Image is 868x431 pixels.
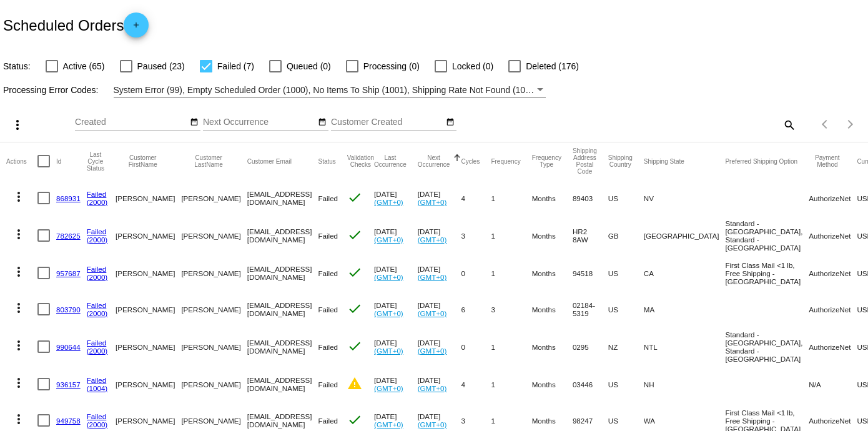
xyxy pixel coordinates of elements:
span: Failed [318,269,338,277]
a: (GMT+0) [374,420,403,429]
button: Change sorting for ShippingPostcode [573,147,597,175]
mat-cell: [PERSON_NAME] [116,255,181,291]
mat-cell: [DATE] [374,255,418,291]
button: Change sorting for PreferredShippingOption [725,157,797,165]
mat-icon: more_vert [11,412,26,427]
mat-cell: NV [644,180,726,216]
span: Failed [318,194,338,202]
a: (GMT+0) [418,309,447,317]
button: Change sorting for CustomerEmail [247,157,292,165]
mat-cell: [PERSON_NAME] [116,327,181,366]
mat-icon: date_range [446,117,455,127]
mat-cell: 1 [491,327,531,366]
mat-cell: 1 [491,366,531,402]
mat-cell: [DATE] [418,366,461,402]
mat-icon: more_vert [11,227,26,242]
input: Created [75,117,187,127]
span: Failed [318,232,338,240]
a: (GMT+0) [418,235,447,244]
button: Change sorting for CustomerLastName [181,154,235,168]
a: (2000) [87,309,108,317]
mat-cell: 0 [461,255,491,291]
mat-cell: [DATE] [374,180,418,216]
mat-icon: more_vert [10,117,25,132]
mat-cell: 89403 [573,180,608,216]
mat-cell: MA [644,291,726,327]
mat-cell: N/A [809,366,857,402]
mat-icon: more_vert [11,189,26,204]
mat-icon: check [347,412,362,427]
span: Failed [318,305,338,314]
mat-cell: [DATE] [418,255,461,291]
mat-cell: AuthorizeNet [809,180,857,216]
mat-cell: AuthorizeNet [809,255,857,291]
mat-cell: US [608,291,644,327]
button: Change sorting for CustomerFirstName [116,154,170,168]
a: Failed [87,376,107,384]
mat-cell: [PERSON_NAME] [181,216,247,255]
mat-cell: Months [532,291,573,327]
span: Deleted (176) [526,59,579,74]
mat-cell: Months [532,255,573,291]
mat-cell: Months [532,216,573,255]
a: 803790 [56,305,81,314]
input: Customer Created [331,117,443,127]
button: Change sorting for LastProcessingCycleId [87,151,104,172]
mat-cell: [GEOGRAPHIC_DATA] [644,216,726,255]
mat-cell: [EMAIL_ADDRESS][DOMAIN_NAME] [247,216,318,255]
mat-cell: [EMAIL_ADDRESS][DOMAIN_NAME] [247,255,318,291]
button: Previous page [813,112,838,137]
mat-icon: check [347,265,362,280]
mat-cell: 4 [461,180,491,216]
mat-icon: date_range [318,117,327,127]
span: Paused (23) [137,59,185,74]
a: (2000) [87,273,108,281]
a: Failed [87,227,107,235]
a: (GMT+0) [418,384,447,392]
button: Change sorting for Cycles [461,157,480,165]
mat-icon: check [347,227,362,242]
mat-cell: First Class Mail <1 lb, Free Shipping - [GEOGRAPHIC_DATA] [725,255,809,291]
mat-cell: AuthorizeNet [809,327,857,366]
mat-cell: GB [608,216,644,255]
a: (GMT+0) [418,420,447,429]
mat-cell: AuthorizeNet [809,216,857,255]
a: 782625 [56,232,81,240]
a: 936157 [56,380,81,389]
a: (GMT+0) [374,309,403,317]
button: Change sorting for Id [56,157,61,165]
mat-icon: more_vert [11,264,26,279]
button: Change sorting for Status [318,157,335,165]
mat-icon: more_vert [11,375,26,390]
mat-cell: 4 [461,366,491,402]
mat-icon: warning [347,376,362,391]
mat-cell: [DATE] [374,366,418,402]
mat-header-cell: Validation Checks [347,142,374,180]
button: Change sorting for FrequencyType [532,154,561,168]
h2: Scheduled Orders [3,12,149,37]
mat-cell: Months [532,366,573,402]
input: Next Occurrence [203,117,315,127]
mat-cell: [EMAIL_ADDRESS][DOMAIN_NAME] [247,366,318,402]
mat-cell: US [608,366,644,402]
button: Change sorting for LastOccurrenceUtc [374,154,407,168]
mat-cell: NZ [608,327,644,366]
mat-cell: 1 [491,180,531,216]
mat-icon: more_vert [11,300,26,315]
mat-cell: NH [644,366,726,402]
mat-cell: [PERSON_NAME] [181,366,247,402]
mat-icon: check [347,190,362,205]
a: 868931 [56,194,81,202]
mat-cell: US [608,255,644,291]
a: 957687 [56,269,81,277]
button: Change sorting for PaymentMethod.Type [809,154,846,168]
mat-icon: date_range [190,117,199,127]
a: (2000) [87,198,108,206]
button: Next page [838,112,863,137]
mat-cell: Months [532,180,573,216]
button: Change sorting for ShippingState [644,157,684,165]
mat-cell: [PERSON_NAME] [116,291,181,327]
mat-cell: [EMAIL_ADDRESS][DOMAIN_NAME] [247,327,318,366]
mat-cell: US [608,180,644,216]
button: Change sorting for NextOccurrenceUtc [418,154,450,168]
